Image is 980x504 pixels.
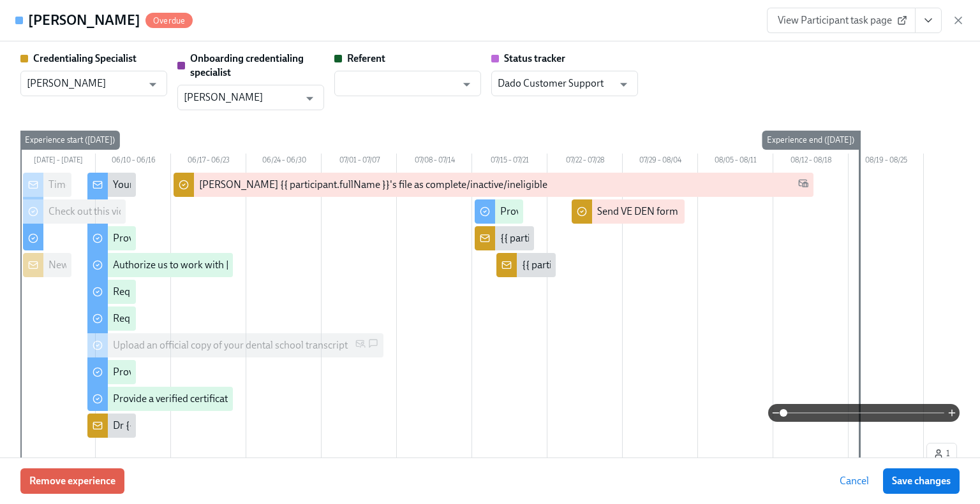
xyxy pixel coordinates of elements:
[199,178,547,192] div: [PERSON_NAME] {{ participant.fullName }}'s file as complete/inactive/ineligible
[778,14,905,27] span: View Participant task page
[20,468,124,494] button: Remove experience
[926,443,957,464] button: 1
[831,468,878,494] button: Cancel
[397,154,472,170] div: 07/08 – 07/14
[773,154,849,170] div: 08/12 – 08/18
[113,178,353,192] div: Your tailored to-do list for [US_STATE] licensing process
[504,52,565,64] strong: Status tracker
[113,338,348,352] div: Upload an official copy of your dental school transcript
[20,131,120,150] div: Experience start ([DATE])
[798,178,808,192] span: Work Email
[113,312,234,326] div: Request your JCDNE scores
[892,475,951,487] span: Save changes
[355,338,366,353] span: Personal Email
[522,258,863,272] div: {{ participant.fullName }} has requested verification of their [US_STATE] license
[171,154,246,170] div: 06/17 – 06/23
[322,154,397,170] div: 07/01 – 07/07
[20,154,96,170] div: [DATE] – [DATE]
[500,231,750,245] div: {{ participant.fullName }} has answered the questionnaire
[623,154,698,170] div: 07/29 – 08/04
[29,475,115,487] span: Remove experience
[698,154,773,170] div: 08/05 – 08/11
[614,75,634,94] button: Open
[145,16,193,25] span: Overdue
[143,75,163,94] button: Open
[113,392,382,406] div: Provide a verified certification of your [US_STATE] state license
[883,468,960,494] button: Save changes
[113,231,406,245] div: Provide us with some extra info for the [US_STATE] state application
[457,75,477,94] button: Open
[113,258,341,272] div: Authorize us to work with [US_STATE] on your behalf
[762,131,859,150] div: Experience end ([DATE])
[547,154,623,170] div: 07/22 – 07/28
[849,154,924,170] div: 08/19 – 08/25
[48,205,262,219] div: Check out this video to learn more about the OCC
[33,52,137,64] strong: Credentialing Specialist
[96,154,171,170] div: 06/10 – 06/16
[500,205,740,219] div: Provide employment verification for 3 of the last 5 years
[28,11,140,30] h4: [PERSON_NAME]
[472,154,547,170] div: 07/15 – 07/21
[190,52,304,78] strong: Onboarding credentialing specialist
[767,8,916,33] a: View Participant task page
[933,447,950,460] span: 1
[48,258,362,272] div: New doctor enrolled in OCC licensure process: {{ participant.fullName }}
[300,89,320,108] button: Open
[368,338,378,353] span: SMS
[48,178,265,192] div: Time to begin your [US_STATE] license application
[347,52,385,64] strong: Referent
[840,475,869,487] span: Cancel
[597,205,857,219] div: Send VE DEN form to Dr {{ participant.fullName }}'s referent
[113,285,418,299] div: Request proof of your {{ participant.regionalExamPassed }} test scores
[113,365,332,379] div: Provide documentation of your military experience
[246,154,322,170] div: 06/24 – 06/30
[113,419,411,433] div: Dr {{ participant.fullName }} sent [US_STATE] licensing requirements
[915,8,942,33] button: View task page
